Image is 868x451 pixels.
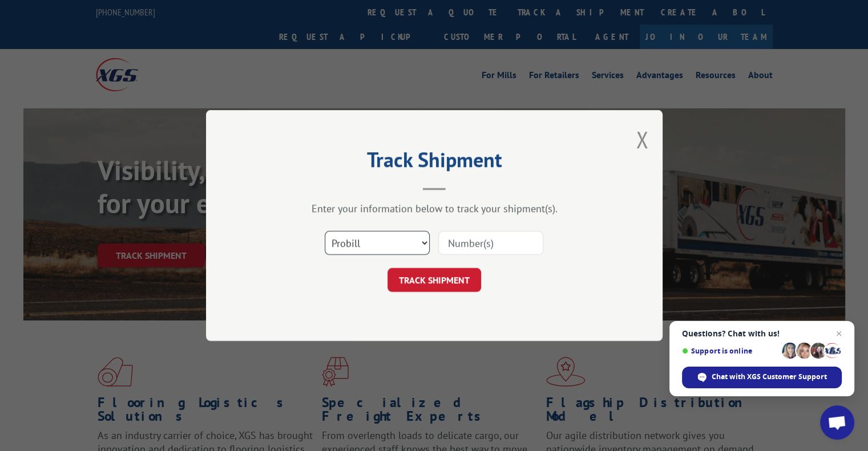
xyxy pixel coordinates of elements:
input: Number(s) [438,231,543,255]
div: Chat with XGS Customer Support [682,367,842,388]
button: TRACK SHIPMENT [387,268,481,292]
span: Support is online [682,347,778,355]
button: Close modal [636,124,648,155]
span: Chat with XGS Customer Support [712,372,827,382]
h2: Track Shipment [263,152,605,173]
span: Questions? Chat with us! [682,329,842,338]
div: Enter your information below to track your shipment(s). [263,202,605,215]
div: Open chat [820,405,854,440]
span: Close chat [832,327,846,340]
